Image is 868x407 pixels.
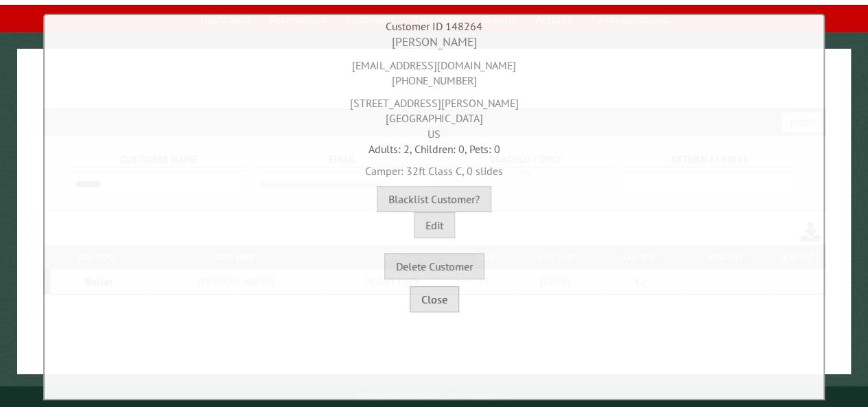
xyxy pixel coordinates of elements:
[48,89,820,141] div: [STREET_ADDRESS][PERSON_NAME] [GEOGRAPHIC_DATA] US
[406,6,471,32] a: Campsites
[384,253,484,279] button: Delete Customer
[48,141,820,156] div: Adults: 2, Children: 0, Pets: 0
[377,186,491,212] button: Blacklist Customer?
[192,6,259,32] a: Dashboard
[356,392,511,401] small: © Campground Commander LLC. All rights reserved.
[583,6,676,32] a: Communications
[528,6,580,32] a: Account
[48,51,820,89] div: [EMAIL_ADDRESS][DOMAIN_NAME] [PHONE_NUMBER]
[48,156,820,178] div: Camper: 32ft Class C, 0 slides
[473,6,525,32] a: Reports
[48,34,820,51] div: [PERSON_NAME]
[261,6,336,32] a: Reservations
[414,212,455,238] button: Edit
[410,286,459,312] button: Close
[338,6,403,32] a: Customers
[48,19,820,34] div: Customer ID 148264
